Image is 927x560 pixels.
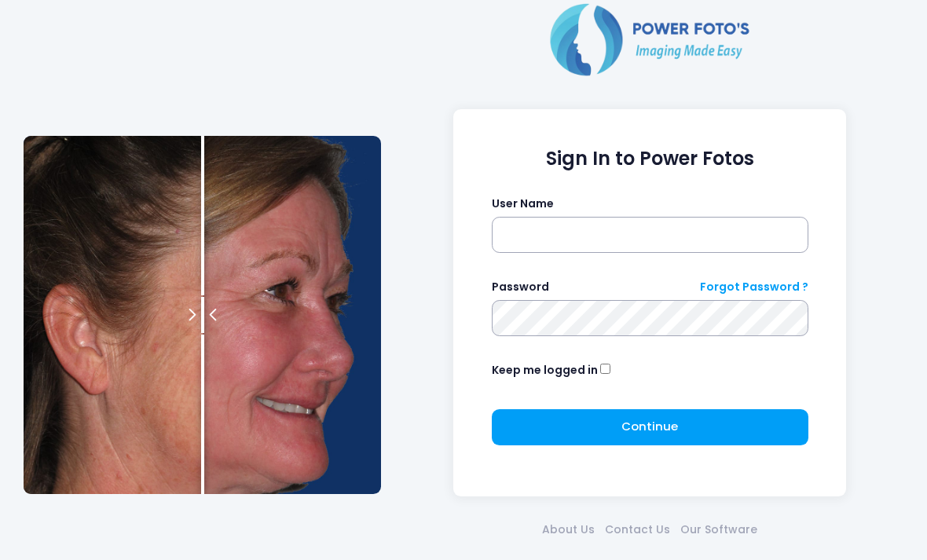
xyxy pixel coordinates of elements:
label: Password [492,279,549,295]
a: About Us [537,522,600,538]
a: Contact Us [600,522,676,538]
label: Keep me logged in [492,362,598,379]
a: Our Software [676,522,763,538]
button: Continue [492,409,808,445]
span: Continue [621,418,678,434]
label: User Name [492,196,554,212]
a: Forgot Password ? [700,279,808,295]
h1: Sign In to Power Fotos [492,148,808,170]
